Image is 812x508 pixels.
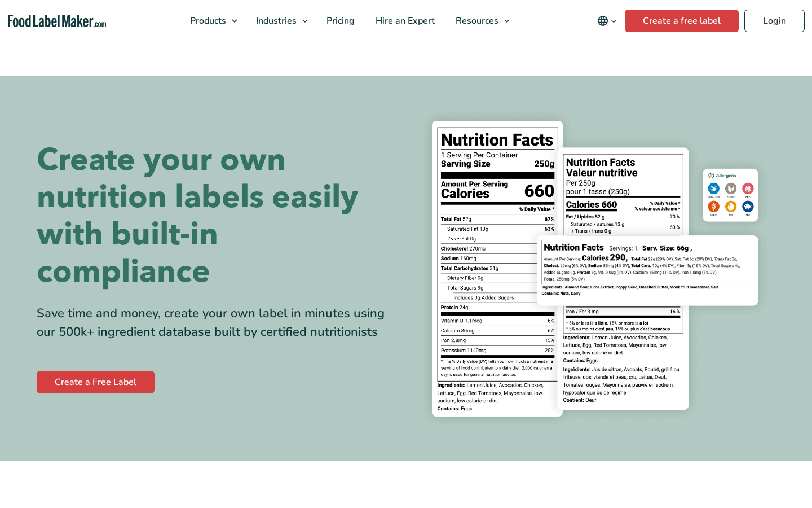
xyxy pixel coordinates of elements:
span: Pricing [323,15,356,27]
span: Industries [253,15,298,27]
span: Hire an Expert [372,15,436,27]
h1: Create your own nutrition labels easily with built-in compliance [37,142,398,291]
a: Login [744,10,805,32]
span: Resources [452,15,500,27]
a: Food Label Maker homepage [8,15,107,28]
a: Create a Free Label [37,371,155,393]
a: Create a free label [625,10,739,32]
span: Products [187,15,227,27]
button: Change language [589,10,625,32]
div: Save time and money, create your own label in minutes using our 500k+ ingredient database built b... [37,304,398,341]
